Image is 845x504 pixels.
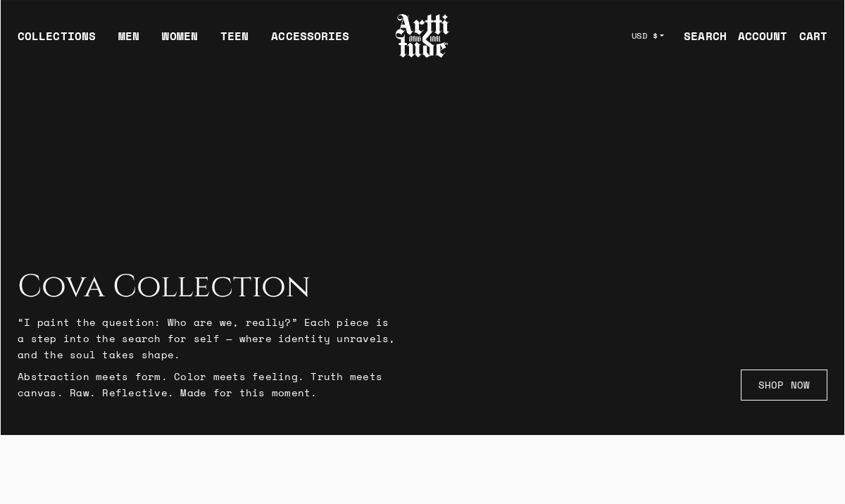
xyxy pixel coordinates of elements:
[18,269,398,305] h2: Cova Collection
[788,22,827,50] a: Open cart
[632,30,658,42] span: USD $
[799,27,827,44] div: CART
[672,22,727,50] a: SEARCH
[394,12,451,60] img: Arttitude
[18,27,96,56] div: COLLECTIONS
[741,370,827,401] a: SHOP NOW
[727,22,788,50] a: ACCOUNT
[18,314,398,363] p: “I paint the question: Who are we, really?” Each piece is a step into the search for self — where...
[220,27,249,56] a: TEEN
[6,27,361,56] ul: Main navigation
[623,20,673,51] button: USD $
[271,27,349,56] div: ACCESSORIES
[18,368,398,401] p: Abstraction meets form. Color meets feeling. Truth meets canvas. Raw. Reflective. Made for this m...
[118,27,139,56] a: MEN
[162,27,198,56] a: WOMEN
